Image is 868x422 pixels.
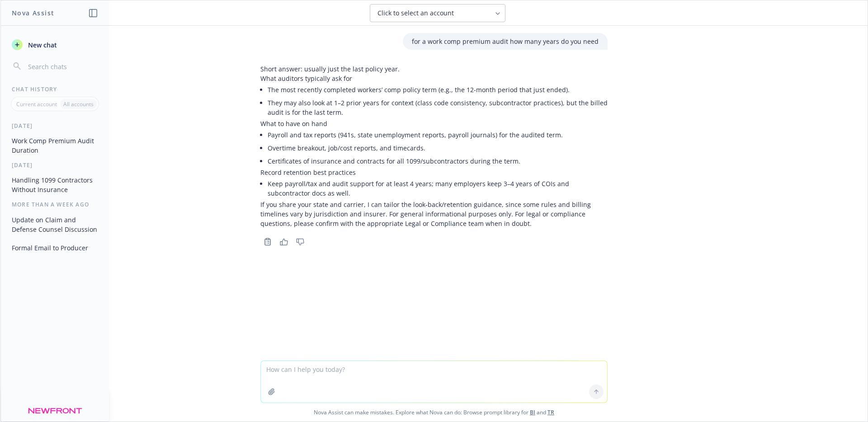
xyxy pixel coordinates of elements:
[268,96,608,119] li: They may also look at 1–2 prior years for context (class code consistency, subcontractor practice...
[293,235,307,248] button: Thumbs down
[8,173,102,197] button: Handling 1099 Contractors Without Insurance
[412,37,599,46] p: for a work comp premium audit how many years do you need
[26,40,57,50] span: New chat
[268,128,608,141] li: Payroll and tax reports (941s, state unemployment reports, payroll journals) for the audited term.
[547,408,554,416] a: TR
[530,408,535,416] a: BI
[1,122,109,130] div: [DATE]
[260,168,608,177] p: Record retention best practices
[1,161,109,169] div: [DATE]
[264,238,272,246] svg: Copy to clipboard
[260,64,608,74] p: Short answer: usually just the last policy year.
[16,100,57,108] p: Current account
[268,177,608,200] li: Keep payroll/tax and audit support for at least 4 years; many employers keep 3–4 years of COIs an...
[268,83,608,96] li: The most recently completed workers’ comp policy term (e.g., the 12-month period that just ended).
[260,119,608,128] p: What to have on hand
[260,74,608,83] p: What auditors typically ask for
[8,133,102,158] button: Work Comp Premium Audit Duration
[8,212,102,237] button: Update on Claim and Defense Counsel Discussion
[1,201,109,208] div: More than a week ago
[26,60,98,73] input: Search chats
[260,200,608,228] p: If you share your state and carrier, I can tailor the look‑back/retention guidance, since some ru...
[4,403,864,422] span: Nova Assist can make mistakes. Explore what Nova can do: Browse prompt library for and
[268,141,608,155] li: Overtime breakout, job/cost reports, and timecards.
[1,85,109,93] div: Chat History
[377,9,454,18] span: Click to select an account
[8,37,102,53] button: New chat
[268,155,608,168] li: Certificates of insurance and contracts for all 1099/subcontractors during the term.
[63,100,94,108] p: All accounts
[12,8,54,18] h1: Nova Assist
[370,4,505,22] button: Click to select an account
[8,240,102,255] button: Formal Email to Producer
